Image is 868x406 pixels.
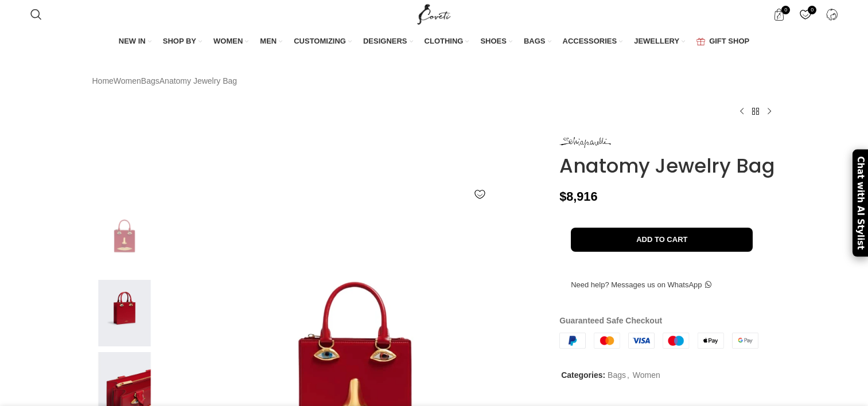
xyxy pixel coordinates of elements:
[363,30,413,54] a: DESIGNERS
[793,3,817,26] div: My Wishlist
[92,75,238,87] nav: Breadcrumb
[363,36,407,46] span: DESIGNERS
[559,137,611,148] img: Schiaparelli
[114,75,141,87] a: Women
[92,75,114,87] a: Home
[634,30,685,54] a: JEWELLERY
[633,370,660,380] a: Women
[696,30,749,54] a: GIFT SHOP
[294,30,352,54] a: CUSTOMIZING
[793,3,817,26] a: 0
[163,36,196,46] span: SHOP BY
[119,36,146,46] span: NEW IN
[25,30,843,54] div: Main navigation
[89,207,159,274] img: packshot SA159101 300 medFormat82846 nobg
[213,36,243,46] span: WOMEN
[425,36,464,46] span: CLOTHING
[608,370,626,380] a: Bags
[415,9,453,18] a: Site logo
[781,6,790,14] span: 0
[559,273,722,297] a: Need help? Messages us on WhatsApp
[563,30,623,54] a: ACCESSORIES
[524,30,551,54] a: BAGS
[559,154,776,178] h1: Anatomy Jewelry Bag
[25,3,48,26] a: Search
[213,30,248,54] a: WOMEN
[808,6,816,14] span: 0
[634,36,679,46] span: JEWELLERY
[762,104,776,118] a: Next product
[480,36,507,46] span: SHOES
[571,228,753,252] button: Add to cart
[425,30,469,54] a: CLOTHING
[524,36,546,46] span: BAGS
[561,370,605,380] span: Categories:
[141,75,159,87] a: Bags
[627,369,629,381] span: ,
[480,30,512,54] a: SHOES
[159,75,237,87] span: Anatomy Jewelry Bag
[563,36,617,46] span: ACCESSORIES
[260,30,282,54] a: MEN
[163,30,202,54] a: SHOP BY
[119,30,151,54] a: NEW IN
[294,36,346,46] span: CUSTOMIZING
[709,36,749,46] span: GIFT SHOP
[735,104,749,118] a: Previous product
[260,36,277,46] span: MEN
[559,333,758,349] img: guaranteed-safe-checkout-bordered.j
[696,38,705,45] img: GiftBag
[559,189,597,204] bdi: 8,916
[767,3,791,26] a: 0
[89,280,159,347] img: Schiaparelli bags
[559,189,566,204] span: $
[559,316,662,325] strong: Guaranteed Safe Checkout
